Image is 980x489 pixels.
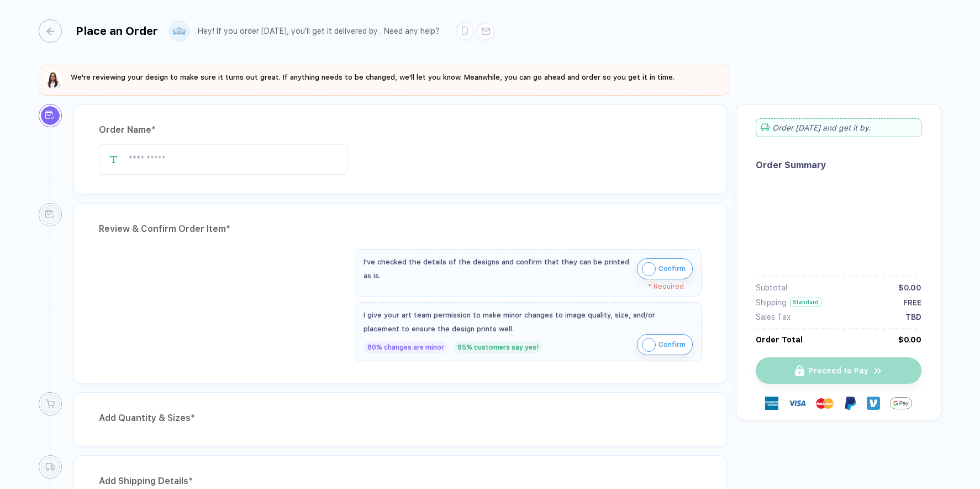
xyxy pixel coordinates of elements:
div: Order [DATE] and get it by . [756,118,921,137]
button: iconConfirm [637,334,693,355]
div: I've checked the details of the designs and confirm that they can be printed as is. [363,255,631,283]
div: Order Summary [756,160,921,170]
img: Paypal [844,397,857,410]
div: $0.00 [898,283,921,292]
div: 95% customers say yes! [454,341,542,353]
button: We're reviewing your design to make sure it turns out great. If anything needs to be changed, we'... [45,71,675,89]
button: iconConfirm [637,258,693,279]
img: Venmo [867,397,880,410]
div: FREE [903,298,921,307]
div: Order Total [756,335,803,344]
img: express [765,397,778,410]
div: Review & Confirm Order Item [99,220,702,238]
img: icon [642,338,656,352]
span: Confirm [658,336,686,353]
div: Hey! If you order [DATE], you'll get it delivered by . Need any help? [198,27,440,36]
div: Standard [790,298,821,307]
img: visa [788,394,806,412]
img: master-card [816,394,834,412]
img: sophie [45,71,63,89]
img: GPay [890,392,912,414]
div: * Required [363,283,684,290]
div: $0.00 [898,335,921,344]
div: Subtotal [756,283,787,292]
img: user profile [170,22,189,41]
div: Shipping [756,298,787,307]
div: Add Quantity & Sizes [99,409,702,427]
div: 80% changes are minor [363,341,448,353]
div: TBD [905,313,921,321]
div: Sales Tax [756,313,791,321]
div: Order Name [99,121,702,139]
span: We're reviewing your design to make sure it turns out great. If anything needs to be changed, we'... [71,73,675,81]
span: Confirm [658,260,686,278]
img: icon [642,262,656,276]
div: I give your art team permission to make minor changes to image quality, size, and/or placement to... [363,308,693,336]
div: Place an Order [76,24,158,38]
